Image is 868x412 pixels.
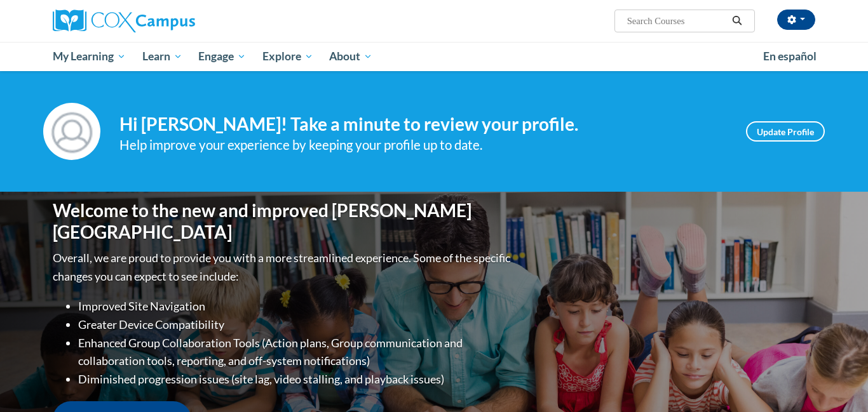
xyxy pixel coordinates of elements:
[254,42,322,71] a: Explore
[728,13,747,29] button: Search
[777,10,815,30] button: Account Settings
[53,49,126,64] span: My Learning
[43,103,100,160] img: Profile Image
[119,114,727,135] h4: Hi [PERSON_NAME]! Take a minute to review your profile.
[755,43,825,70] a: En español
[53,10,195,32] img: Cox Campus
[746,121,825,142] a: Update Profile
[78,370,513,389] li: Diminished progression issues (site lag, video stalling, and playback issues)
[44,42,134,71] a: My Learning
[34,42,834,71] div: Main menu
[190,42,254,71] a: Engage
[329,49,372,64] span: About
[78,297,513,316] li: Improved Site Navigation
[78,334,513,371] li: Enhanced Group Collaboration Tools (Action plans, Group communication and collaboration tools, re...
[134,42,191,71] a: Learn
[763,50,817,63] span: En español
[53,249,513,286] p: Overall, we are proud to provide you with a more streamlined experience. Some of the specific cha...
[198,49,246,64] span: Engage
[78,316,513,334] li: Greater Device Compatibility
[53,10,294,32] a: Cox Campus
[53,200,513,243] h1: Welcome to the new and improved [PERSON_NAME][GEOGRAPHIC_DATA]
[322,42,381,71] a: About
[626,13,728,29] input: Search Courses
[262,49,313,64] span: Explore
[142,49,182,64] span: Learn
[119,135,727,156] div: Help improve your experience by keeping your profile up to date.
